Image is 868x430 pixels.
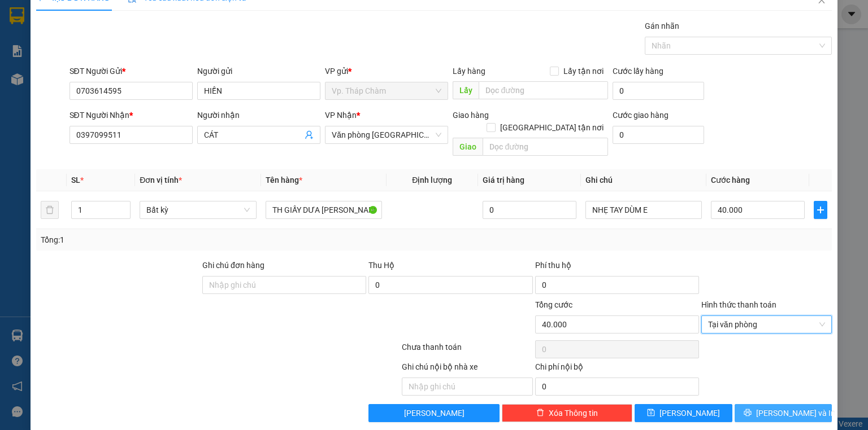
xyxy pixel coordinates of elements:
[502,404,632,422] button: deleteXóa Thông tin
[756,407,835,419] span: [PERSON_NAME] và In
[71,175,80,185] span: SL
[659,407,720,419] span: [PERSON_NAME]
[368,261,394,270] span: Thu Hộ
[332,82,441,99] span: Vp. Tháp Chàm
[549,407,598,419] span: Xóa Thông tin
[613,126,704,144] input: Cước giao hàng
[325,65,448,77] div: VP gửi
[559,65,608,77] span: Lấy tận nơi
[536,409,544,418] span: delete
[735,404,832,422] button: printer[PERSON_NAME] và In
[70,65,193,77] div: SĐT Người Gửi
[332,126,441,143] span: Văn phòng Tân Phú
[483,175,524,185] span: Giá trị hàng
[41,234,336,246] div: Tổng: 1
[635,404,732,422] button: save[PERSON_NAME]
[613,82,704,100] input: Cước lấy hàng
[483,138,608,156] input: Dọc đường
[266,201,382,219] input: VD: Bàn, Ghế
[402,378,532,396] input: Nhập ghi chú
[202,261,264,270] label: Ghi chú đơn hàng
[325,111,357,120] span: VP Nhận
[581,169,706,191] th: Ghi chú
[197,65,320,77] div: Người gửi
[146,201,249,218] span: Bất kỳ
[814,205,827,214] span: plus
[70,109,193,121] div: SĐT Người Nhận
[453,138,483,156] span: Giao
[483,201,576,219] input: 0
[814,201,827,219] button: plus
[585,201,702,219] input: Ghi Chú
[613,111,669,120] label: Cước giao hàng
[401,341,533,361] div: Chưa thanh toán
[453,81,479,99] span: Lấy
[535,259,699,276] div: Phí thu hộ
[701,300,776,309] label: Hình thức thanh toán
[404,407,465,419] span: [PERSON_NAME]
[41,201,59,219] button: delete
[645,21,679,30] label: Gán nhãn
[368,404,499,422] button: [PERSON_NAME]
[496,121,608,134] span: [GEOGRAPHIC_DATA] tận nơi
[266,175,302,185] span: Tên hàng
[202,276,366,294] input: Ghi chú đơn hàng
[535,300,572,309] span: Tổng cước
[305,130,314,139] span: user-add
[479,81,608,99] input: Dọc đường
[613,67,663,76] label: Cước lấy hàng
[711,175,750,185] span: Cước hàng
[197,109,320,121] div: Người nhận
[535,361,699,378] div: Chi phí nội bộ
[708,316,825,333] span: Tại văn phòng
[744,409,752,418] span: printer
[402,361,532,378] div: Ghi chú nội bộ nhà xe
[647,409,655,418] span: save
[140,175,182,185] span: Đơn vị tính
[453,67,485,76] span: Lấy hàng
[412,175,452,185] span: Định lượng
[453,111,489,120] span: Giao hàng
